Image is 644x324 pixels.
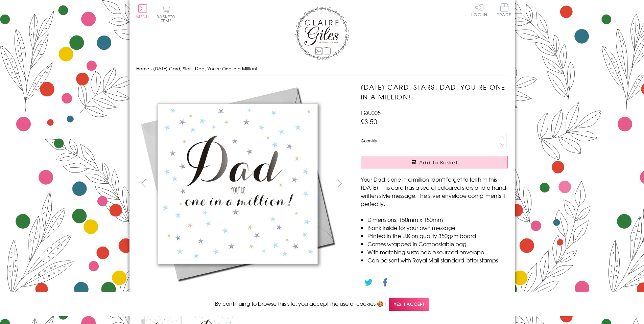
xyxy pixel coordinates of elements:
button: next [332,176,347,191]
span: [DATE] Card, Stars, Dad, You're One in a Million! [153,65,257,72]
li: Comes wrapped in Compostable bag [367,240,508,248]
button: prev [136,176,151,191]
span: Yes, I accept [389,298,429,311]
p: Your Dad is one in a million, don't forget to tell him this [DATE]. This card has a sea of colour... [361,175,508,208]
span: Trade [497,3,511,17]
span: £3.50 [361,117,377,126]
nav: breadcrumbs [136,62,508,76]
img: Father's Day Card, Stars, Dad, You're One in a Million! [136,82,339,285]
span: Add to Basket [419,159,458,166]
label: Quantity [361,138,377,144]
a: Trade [497,3,511,18]
span: 0 items [160,14,175,24]
span: Menu [136,14,149,20]
button: Basket0 items [157,5,175,23]
a: Log In [471,3,487,17]
li: Dimensions: 150mm x 150mm [367,215,508,224]
li: With matching sustainable sourced envelope [367,248,508,256]
li: Can be sent with Royal Mail standard letter stamps [367,256,508,264]
button: Add to Basket [361,156,508,168]
li: Printed in the U.K on quality 350gsm board [367,232,508,240]
button: Menu [136,4,149,19]
span: FQU005 [361,109,381,117]
h1: [DATE] Card, Stars, Dad, You're One in a Million! [361,82,508,102]
img: Claire Giles Greetings Cards [295,7,349,60]
a: Home [136,65,149,72]
li: Blank inside for your own message [367,224,508,232]
span: › [150,65,152,72]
